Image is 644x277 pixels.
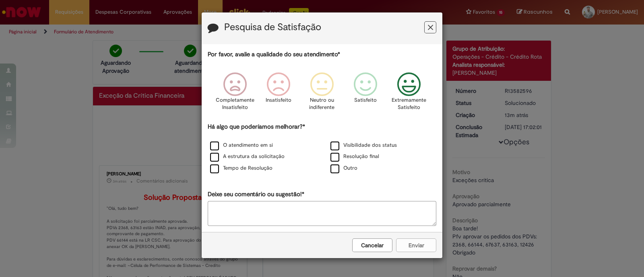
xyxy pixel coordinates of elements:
[345,66,386,121] div: Satisfeito
[330,142,397,149] label: Visibilidade dos status
[392,96,426,111] p: Extremamente Satisfeito
[258,66,299,121] div: Insatisfeito
[330,153,379,160] label: Resolução final
[266,96,291,104] p: Insatisfeito
[214,66,255,121] div: Completamente Insatisfeito
[210,142,273,149] label: O atendimento em si
[308,96,336,111] p: Neutro ou indiferente
[210,164,272,172] label: Tempo de Resolução
[216,96,254,111] p: Completamente Insatisfeito
[352,238,392,252] button: Cancelar
[224,22,321,33] label: Pesquisa de Satisfação
[330,164,357,172] label: Outro
[354,96,377,104] p: Satisfeito
[208,50,340,59] label: Por favor, avalie a qualidade do seu atendimento*
[388,66,429,121] div: Extremamente Satisfeito
[210,153,285,160] label: A estrutura da solicitação
[208,190,304,199] label: Deixe seu comentário ou sugestão!*
[301,66,343,121] div: Neutro ou indiferente
[208,123,436,174] div: Há algo que poderíamos melhorar?*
